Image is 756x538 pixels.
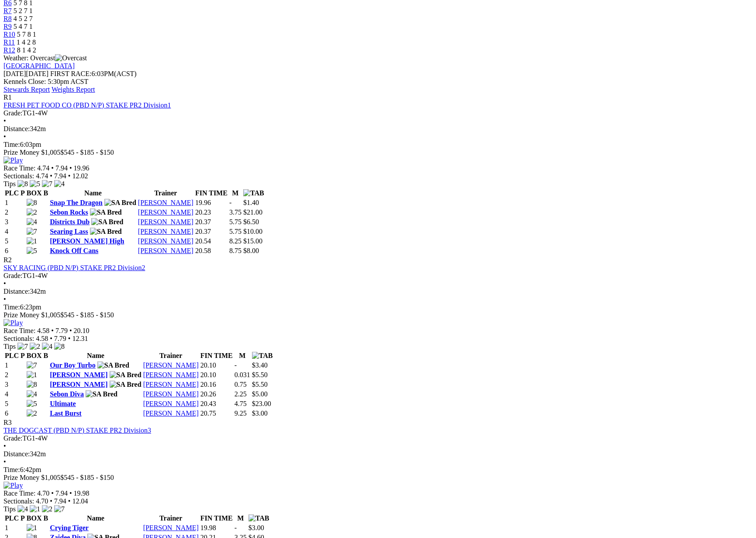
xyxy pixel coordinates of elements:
img: 7 [54,505,65,513]
th: FIN TIME [195,189,228,198]
span: 4.74 [37,164,49,172]
img: 4 [27,218,37,226]
td: 20.26 [200,390,233,399]
span: Sectionals: [3,497,34,505]
a: R8 [3,15,12,22]
span: • [3,458,6,465]
a: [PERSON_NAME] [143,524,199,531]
td: 20.43 [200,399,233,408]
div: 6:03pm [3,141,753,149]
a: [PERSON_NAME] [143,361,199,369]
span: $23.00 [252,400,271,407]
span: $3.00 [252,410,268,417]
text: 4.75 [235,400,247,407]
a: Last Burst [50,410,81,417]
span: • [50,172,52,180]
img: 8 [54,343,65,351]
span: • [3,117,6,125]
img: Overcast [55,54,87,62]
a: [PERSON_NAME] [143,400,199,407]
span: Tips [3,180,16,187]
a: Weights Report [52,86,95,93]
span: $5.00 [252,390,268,398]
a: THE DOGCAST (PBD N/P) STAKE PR2 Division3 [3,427,151,434]
th: M [234,351,251,360]
text: - [235,524,237,531]
a: [GEOGRAPHIC_DATA] [3,62,75,69]
span: R12 [3,46,15,54]
img: 1 [30,505,40,513]
span: [DATE] [3,70,48,77]
span: $3.00 [249,524,264,531]
th: Name [49,351,142,360]
span: • [68,497,71,505]
text: 0.031 [235,371,250,378]
img: 4 [27,390,37,398]
div: 342m [3,125,753,133]
span: • [69,164,72,172]
span: Race Time: [3,164,35,172]
span: Time: [3,303,20,311]
a: Sebon Rocks [50,208,88,216]
text: - [235,361,237,369]
div: 342m [3,288,753,295]
img: 5 [30,180,40,188]
td: 20.16 [200,380,233,389]
div: Prize Money $1,005 [3,149,753,156]
span: $545 - $185 - $150 [60,149,114,156]
span: B [43,352,48,359]
a: Searing Lass [50,228,88,235]
span: Sectionals: [3,172,34,180]
img: 2 [30,343,40,351]
span: Distance: [3,288,30,295]
img: SA Bred [104,199,136,207]
span: $15.00 [243,237,262,245]
span: 5 7 8 1 [17,31,36,38]
text: 5.75 [229,228,242,235]
img: 8 [17,180,28,188]
a: R10 [3,31,15,38]
span: R3 [3,419,12,426]
span: Distance: [3,125,30,132]
span: $6.50 [243,218,259,226]
span: 12.02 [72,172,88,180]
img: 4 [17,505,28,513]
span: • [3,442,6,450]
td: 20.58 [195,246,228,255]
img: 2 [27,208,37,216]
img: SA Bred [110,381,142,389]
div: Kennels Close: 5:30pm ACST [3,78,753,86]
img: 7 [42,180,52,188]
img: SA Bred [110,371,142,379]
span: • [51,327,54,334]
td: 20.37 [195,218,228,226]
span: BOX [27,352,42,359]
span: 4.58 [37,327,49,334]
span: $21.00 [243,208,262,216]
span: BOX [27,189,42,197]
span: 12.31 [72,335,88,342]
a: Sebon Diva [50,390,84,398]
span: Time: [3,466,20,473]
img: SA Bred [86,390,117,398]
span: $5.50 [252,381,268,388]
span: Grade: [3,272,23,279]
span: 4.74 [36,172,48,180]
img: 7 [27,361,37,369]
span: 4.58 [36,335,48,342]
td: 20.23 [195,208,228,217]
span: $8.00 [243,247,259,254]
span: P [21,514,25,522]
img: 7 [17,343,28,351]
span: P [21,352,25,359]
img: 1 [27,524,37,532]
span: • [3,295,6,303]
a: [PERSON_NAME] [138,208,193,216]
a: R9 [3,23,12,30]
a: FRESH PET FOOD CO (PBD N/P) STAKE PR2 Division1 [3,101,171,109]
img: 2 [42,505,52,513]
span: 12.04 [72,497,88,505]
td: 19.98 [200,524,233,532]
span: Race Time: [3,489,35,497]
